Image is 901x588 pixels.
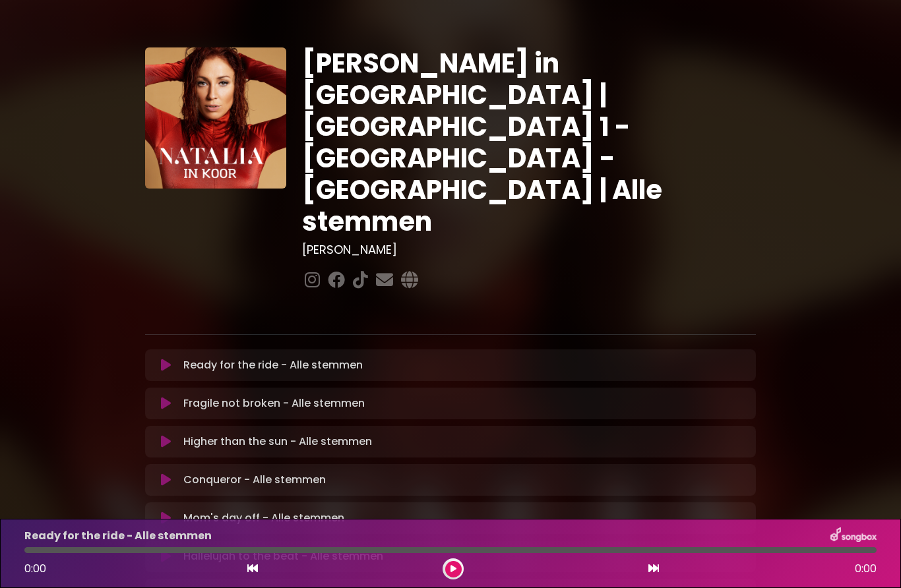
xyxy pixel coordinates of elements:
img: YTVS25JmS9CLUqXqkEhs [145,47,286,189]
span: 0:00 [855,561,877,577]
h1: [PERSON_NAME] in [GEOGRAPHIC_DATA] | [GEOGRAPHIC_DATA] 1 - [GEOGRAPHIC_DATA] - [GEOGRAPHIC_DATA] ... [302,47,757,237]
p: Conqueror - Alle stemmen [183,472,326,488]
p: Ready for the ride - Alle stemmen [183,357,363,373]
p: Ready for the ride - Alle stemmen [24,528,212,544]
h3: [PERSON_NAME] [302,243,757,257]
p: Mom's day off - Alle stemmen [183,510,344,526]
span: 0:00 [24,561,46,576]
p: Fragile not broken - Alle stemmen [183,396,365,411]
img: songbox-logo-white.png [830,527,877,544]
p: Higher than the sun - Alle stemmen [183,434,372,450]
